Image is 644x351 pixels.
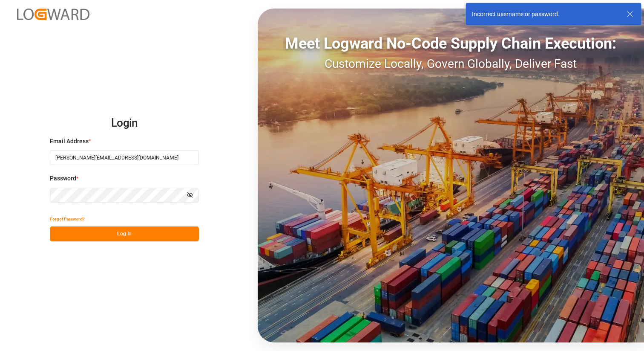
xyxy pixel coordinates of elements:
button: Log In [50,226,199,241]
input: Enter your email [50,150,199,165]
h2: Login [50,110,199,137]
div: Customize Locally, Govern Globally, Deliver Fast [258,55,644,73]
button: Forgot Password? [50,212,85,226]
div: Meet Logward No-Code Supply Chain Execution: [258,32,644,55]
img: Logward_new_orange.png [17,9,89,20]
div: Incorrect username or password. [472,10,618,19]
span: Password [50,174,76,183]
span: Email Address [50,137,89,146]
